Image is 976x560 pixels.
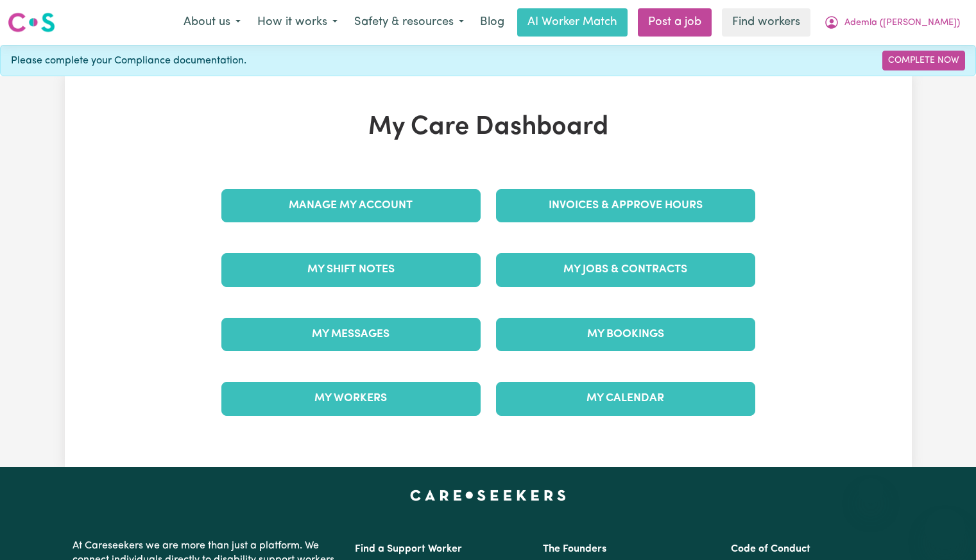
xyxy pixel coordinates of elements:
[8,8,55,37] a: Careseekers logo
[882,51,965,70] a: Complete Now
[496,253,755,286] a: My Jobs & Contracts
[214,112,763,143] h1: My Care Dashboard
[731,544,810,554] a: Code of Conduct
[496,318,755,351] a: My Bookings
[221,382,481,415] a: My Workers
[496,382,755,415] a: My Calendar
[221,318,481,351] a: My Messages
[816,9,968,36] button: My Account
[410,490,566,500] a: Careseekers home page
[543,544,606,554] a: The Founders
[11,53,246,69] span: Please complete your Compliance documentation.
[221,189,481,222] a: Manage My Account
[496,189,755,222] a: Invoices & Approve Hours
[355,544,462,554] a: Find a Support Worker
[249,9,346,36] button: How it works
[722,8,810,37] a: Find workers
[858,478,884,504] iframe: Close message
[8,11,55,34] img: Careseekers logo
[638,8,712,37] a: Post a job
[925,509,966,550] iframe: Button to launch messaging window
[221,253,481,286] a: My Shift Notes
[844,16,960,30] span: Ademla ([PERSON_NAME])
[346,9,472,36] button: Safety & resources
[517,8,628,37] a: AI Worker Match
[175,9,249,36] button: About us
[472,8,512,37] a: Blog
